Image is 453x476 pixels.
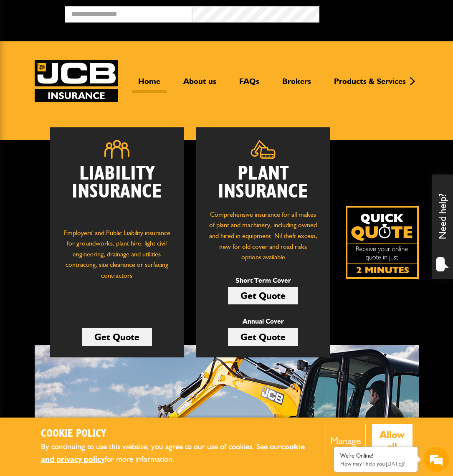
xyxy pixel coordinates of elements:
[177,76,223,93] a: About us
[233,76,266,93] a: FAQs
[346,206,419,279] img: Quick Quote
[63,228,171,299] p: Employers' and Public Liability insurance for groundworks, plant hire, light civil engineering, d...
[228,275,298,286] p: Short Term Cover
[372,424,413,457] button: Allow all
[340,461,411,467] p: How may I help you today?
[41,441,314,466] p: By continuing to use this website, you agree to our use of cookies. See our for more information.
[340,452,411,459] div: We're Online!
[276,76,317,93] a: Brokers
[319,6,447,19] button: Broker Login
[63,165,171,219] h2: Liability Insurance
[35,60,118,102] a: JCB Insurance Services
[346,206,419,279] a: Get your insurance quote isn just 2-minutes
[228,316,298,327] p: Annual Cover
[132,76,167,93] a: Home
[326,424,366,457] button: Manage
[228,328,298,346] a: Get Quote
[432,175,453,279] div: Need help?
[41,428,314,441] h2: Cookie Policy
[209,165,317,201] h2: Plant Insurance
[228,287,298,304] a: Get Quote
[209,209,317,263] p: Comprehensive insurance for all makes of plant and machinery, including owned and hired in equipm...
[328,76,412,93] a: Products & Services
[82,328,152,346] a: Get Quote
[35,60,118,102] img: JCB Insurance Services logo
